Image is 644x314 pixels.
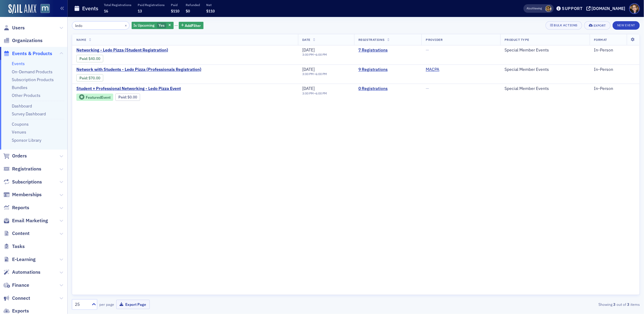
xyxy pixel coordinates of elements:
[171,3,179,7] p: Paid
[76,86,181,91] span: Student + Professional Networking - Ledo Pizza Event
[185,23,201,28] span: Add Filter
[562,6,583,11] div: Support
[3,191,42,198] a: Memberships
[12,69,53,74] a: On-Demand Products
[3,179,42,185] a: Subscriptions
[546,21,582,30] button: Bulk Actions
[12,179,42,185] span: Subscriptions
[89,56,101,61] span: $40.00
[76,55,103,62] div: Paid: 11 - $4000
[12,129,26,135] a: Venues
[3,230,30,237] a: Content
[426,67,439,72] a: MACPA
[426,86,429,91] span: —
[79,76,87,80] a: Paid
[594,24,606,27] div: Export
[116,300,150,309] button: Export Page
[8,4,36,14] a: SailAMX
[12,166,41,172] span: Registrations
[626,302,630,307] strong: 3
[123,22,129,28] button: ×
[316,91,327,95] time: 6:00 PM
[99,302,114,307] label: per page
[115,94,140,101] div: Paid: 0 - $0
[12,50,52,57] span: Events & Products
[426,67,464,72] span: MACPA
[584,21,610,30] button: Export
[505,67,585,72] div: Special Member Events
[426,47,429,53] span: —
[186,8,190,13] span: $0
[12,282,29,289] span: Finance
[79,56,87,61] a: Paid
[134,23,155,28] span: Is Upcoming
[302,91,314,95] time: 3:00 PM
[302,38,310,42] span: Date
[302,52,314,57] time: 3:00 PM
[12,256,36,263] span: E-Learning
[302,53,327,57] div: –
[127,95,137,99] span: $0.00
[118,95,126,99] a: Paid
[3,217,48,224] a: Email Marketing
[12,204,29,211] span: Reports
[12,217,48,224] span: Email Marketing
[12,61,25,66] a: Events
[12,37,43,44] span: Organizations
[3,243,25,250] a: Tasks
[505,86,585,91] div: Special Member Events
[86,96,111,99] div: Featured Event
[302,91,327,95] div: –
[12,103,32,109] a: Dashboard
[12,85,27,90] a: Bundles
[629,3,640,14] span: Profile
[76,38,86,42] span: Name
[613,21,640,30] button: New Event
[3,269,40,276] a: Automations
[545,5,552,12] span: Laura Swann
[12,111,46,117] a: Survey Dashboard
[12,191,42,198] span: Memberships
[82,5,98,12] h1: Events
[186,3,200,7] p: Refunded
[12,295,30,302] span: Connect
[76,67,201,72] span: Network with Students - Ledo Pizza (Professionals Registration)
[358,67,417,72] a: 9 Registrations
[358,86,417,91] a: 0 Registrations
[76,74,103,81] div: Paid: 8 - $7000
[79,56,89,61] span: :
[3,153,27,159] a: Orders
[89,76,101,80] span: $70.00
[40,4,50,13] img: SailAMX
[3,37,43,44] a: Organizations
[316,52,327,57] time: 6:00 PM
[132,22,174,29] div: Yes
[36,4,50,14] a: View Homepage
[358,48,417,53] a: 7 Registrations
[455,302,640,307] div: Showing out of items
[159,23,165,28] span: Yes
[3,282,29,289] a: Finance
[12,77,54,82] a: Subscription Products
[505,38,529,42] span: Product Type
[302,72,314,76] time: 3:00 PM
[104,8,108,13] span: 16
[12,137,41,143] a: Sponsor Library
[12,153,27,159] span: Orders
[76,94,113,101] div: Featured Event
[12,243,25,250] span: Tasks
[72,21,130,30] input: Search…
[179,22,203,29] button: AddFilter
[3,25,25,31] a: Users
[3,50,52,57] a: Events & Products
[138,8,142,13] span: 13
[302,67,315,72] span: [DATE]
[12,25,25,31] span: Users
[358,38,385,42] span: Registrations
[302,72,327,76] div: –
[3,295,30,302] a: Connect
[76,48,178,53] a: Networking - Ledo Pizza (Student Registration)
[426,38,443,42] span: Provider
[76,86,192,91] a: Student + Professional Networking - Ledo Pizza Event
